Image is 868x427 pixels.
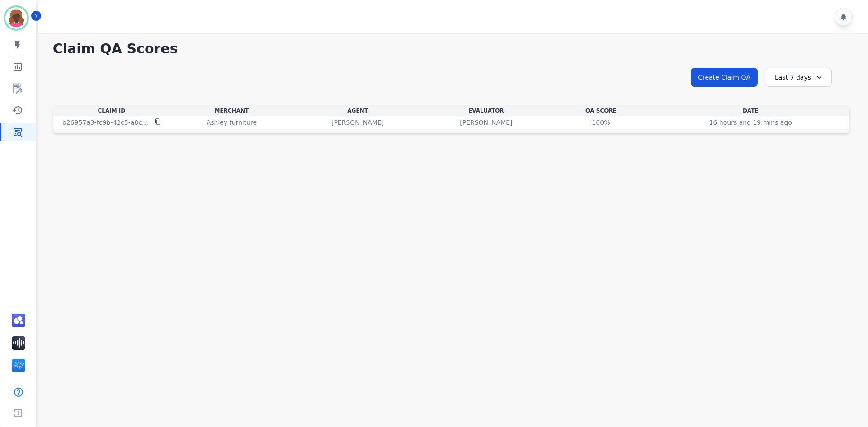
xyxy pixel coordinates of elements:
[654,107,848,114] div: Date
[295,107,420,114] div: Agent
[5,7,27,29] img: Bordered avatar
[331,118,384,127] p: [PERSON_NAME]
[55,107,168,114] div: Claim Id
[709,118,792,127] p: 16 hours and 19 mins ago
[424,107,548,114] div: Evaluator
[765,68,832,87] div: Last 7 days
[460,118,512,127] p: [PERSON_NAME]
[207,118,257,127] p: Ashley furniture
[62,118,149,127] p: b26957a3-fc9b-42c5-a8c9-c45cdc50d448
[580,118,621,127] div: 100%
[172,107,292,114] div: Merchant
[691,68,758,87] button: Create Claim QA
[53,41,850,57] h1: Claim QA Scores
[552,107,650,114] div: QA Score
